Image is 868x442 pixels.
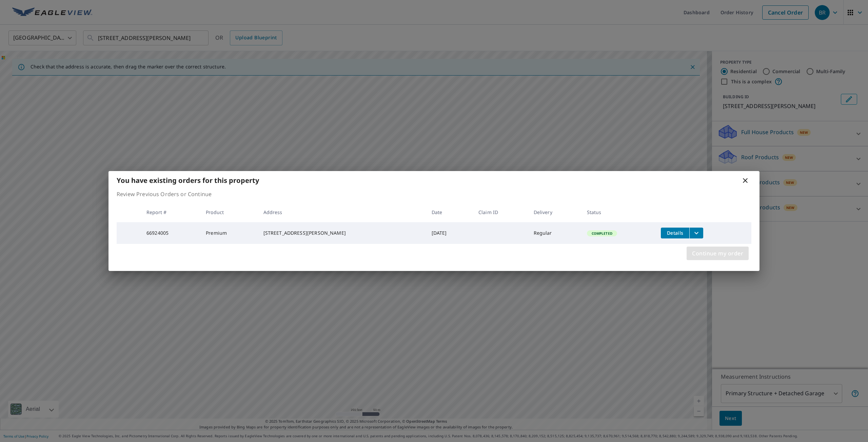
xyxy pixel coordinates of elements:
td: 66924005 [141,222,200,244]
td: [DATE] [426,222,473,244]
button: Continue my order [687,247,749,260]
th: Address [258,202,426,222]
span: Details [665,230,685,236]
div: [STREET_ADDRESS][PERSON_NAME] [263,230,421,236]
th: Report # [141,202,200,222]
th: Status [581,202,656,222]
th: Delivery [528,202,581,222]
span: Continue my order [692,249,743,258]
button: detailsBtn-66924005 [661,228,689,238]
th: Date [426,202,473,222]
p: Review Previous Orders or Continue [117,190,751,198]
th: Product [200,202,258,222]
b: You have existing orders for this property [117,176,259,185]
button: filesDropdownBtn-66924005 [689,228,703,238]
td: Regular [528,222,581,244]
td: Premium [200,222,258,244]
th: Claim ID [473,202,528,222]
span: Completed [588,231,616,236]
